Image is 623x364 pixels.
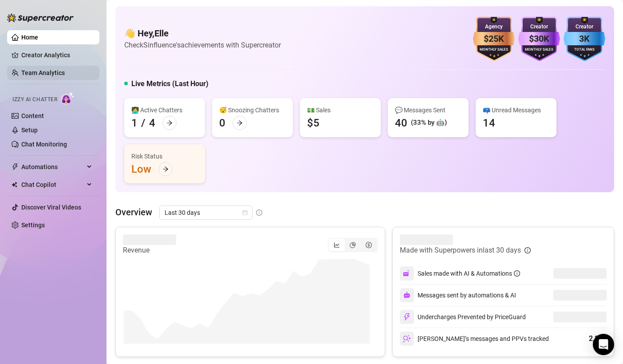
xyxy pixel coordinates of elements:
a: Chat Monitoring [21,141,67,148]
span: Chat Copilot [21,178,84,192]
a: Home [21,34,38,41]
img: bronze-badge-qSZam9Wu.svg [473,17,515,61]
span: Izzy AI Chatter [12,95,57,104]
div: 😴 Snoozing Chatters [219,105,286,115]
span: Automations [21,160,84,174]
div: 40 [395,116,407,130]
div: 👩‍💻 Active Chatters [131,105,198,115]
img: svg%3e [403,335,411,343]
img: blue-badge-DgoSNQY1.svg [564,17,605,61]
span: arrow-right [162,166,169,172]
div: Open Intercom Messenger [593,334,614,355]
div: $30K [518,32,560,46]
div: $5 [307,116,319,130]
article: Made with Superpowers in last 30 days [400,245,521,256]
div: Messages sent by automations & AI [400,288,516,302]
img: AI Chatter [61,92,75,105]
img: svg%3e [403,313,411,321]
span: info-circle [256,210,262,216]
div: Monthly Sales [473,47,515,53]
div: 14 [483,116,495,130]
article: Revenue [123,245,176,256]
div: (33% by 🤖) [411,118,447,128]
div: 3K [564,32,605,46]
a: Team Analytics [21,69,65,76]
div: Agency [473,23,515,31]
a: Discover Viral Videos [21,204,81,211]
div: Risk Status [131,151,198,161]
article: Check Sinfluence's achievements with Supercreator [124,40,281,51]
span: Last 30 days [165,206,247,219]
a: Creator Analytics [21,48,92,62]
div: Undercharges Prevented by PriceGuard [400,310,526,324]
a: Settings [21,222,45,229]
article: Overview [115,206,152,219]
div: Total Fans [564,47,605,53]
img: svg%3e [403,269,411,277]
img: Chat Copilot [12,182,17,188]
div: [PERSON_NAME]’s messages and PPVs tracked [400,332,549,346]
span: thunderbolt [12,163,19,170]
div: 2,274 [589,333,607,344]
span: info-circle [524,247,531,253]
div: Sales made with AI & Automations [418,269,520,278]
div: 💵 Sales [307,105,374,115]
div: Creator [518,23,560,31]
div: Creator [564,23,605,31]
div: 💬 Messages Sent [395,105,461,115]
img: svg%3e [403,292,410,299]
span: calendar [242,210,248,215]
img: logo-BBDzfeDw.svg [7,13,74,22]
h5: Live Metrics (Last Hour) [131,79,209,89]
a: Setup [21,127,38,134]
div: 0 [219,116,225,130]
a: Content [21,112,44,119]
span: line-chart [334,242,340,248]
div: segmented control [328,238,378,252]
span: arrow-right [166,120,173,126]
span: info-circle [514,270,520,277]
div: $25K [473,32,515,46]
div: 📪 Unread Messages [483,105,549,115]
span: arrow-right [237,120,243,126]
div: Monthly Sales [518,47,560,53]
div: 1 [131,116,138,130]
span: dollar-circle [366,242,372,248]
div: 4 [149,116,155,130]
span: pie-chart [350,242,356,248]
img: purple-badge-B9DA21FR.svg [518,17,560,61]
h4: 👋 Hey, Elle [124,27,281,40]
